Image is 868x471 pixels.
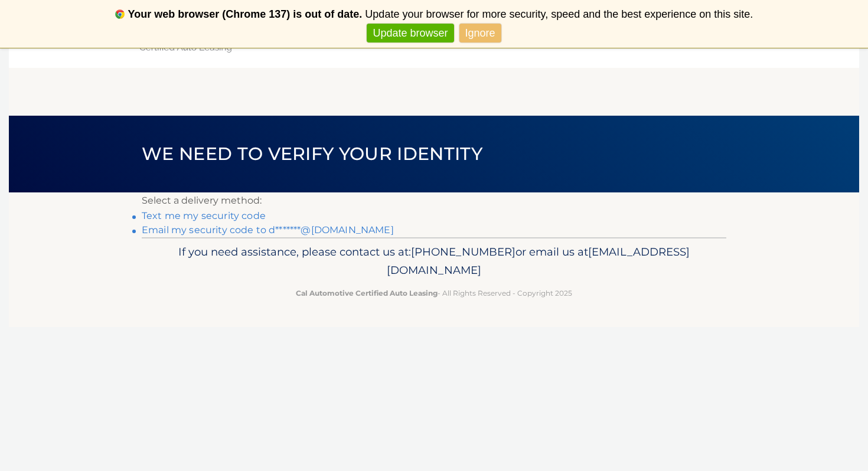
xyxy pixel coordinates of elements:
[142,224,394,235] a: Email my security code to d*******@[DOMAIN_NAME]
[459,24,501,43] a: Ignore
[411,245,515,259] span: [PHONE_NUMBER]
[149,287,719,299] p: - All Rights Reserved - Copyright 2025
[365,8,753,20] span: Update your browser for more security, speed and the best experience on this site.
[142,192,726,209] p: Select a delivery method:
[296,289,438,297] strong: Cal Automotive Certified Auto Leasing
[367,24,453,43] a: Update browser
[128,8,363,20] b: Your web browser (Chrome 137) is out of date.
[142,210,266,221] a: Text me my security code
[142,143,482,165] span: We need to verify your identity
[149,243,719,280] p: If you need assistance, please contact us at: or email us at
